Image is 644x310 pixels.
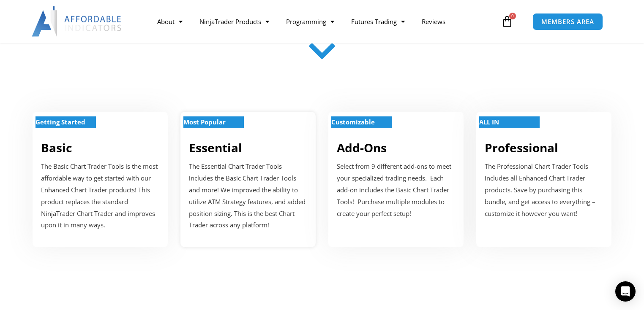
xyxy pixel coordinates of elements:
strong: ALL IN [479,118,499,126]
a: MEMBERS AREA [532,13,603,30]
a: Essential [189,140,242,156]
a: Basic [41,140,72,156]
img: LogoAI | Affordable Indicators – NinjaTrader [32,6,123,37]
a: Reviews [413,12,454,31]
span: MEMBERS AREA [541,19,594,25]
strong: Getting Started [35,118,85,126]
span: 0 [509,13,516,19]
a: NinjaTrader Products [191,12,278,31]
strong: Customizable [331,118,375,126]
a: About [149,12,191,31]
a: Add-Ons [337,140,387,156]
p: The Essential Chart Trader Tools includes the Basic Chart Trader Tools and more! We improved the ... [189,161,307,231]
a: Futures Trading [343,12,413,31]
a: Programming [278,12,343,31]
div: Open Intercom Messenger [615,281,636,302]
p: The Basic Chart Trader Tools is the most affordable way to get started with our Enhanced Chart Tr... [41,161,159,231]
nav: Menu [149,12,499,31]
p: Select from 9 different add-ons to meet your specialized trading needs. Each add-on includes the ... [337,161,455,219]
a: 0 [488,9,526,34]
strong: Most Popular [183,118,226,126]
p: The Professional Chart Trader Tools includes all Enhanced Chart Trader products. Save by purchasi... [485,161,603,219]
a: Professional [485,140,558,156]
